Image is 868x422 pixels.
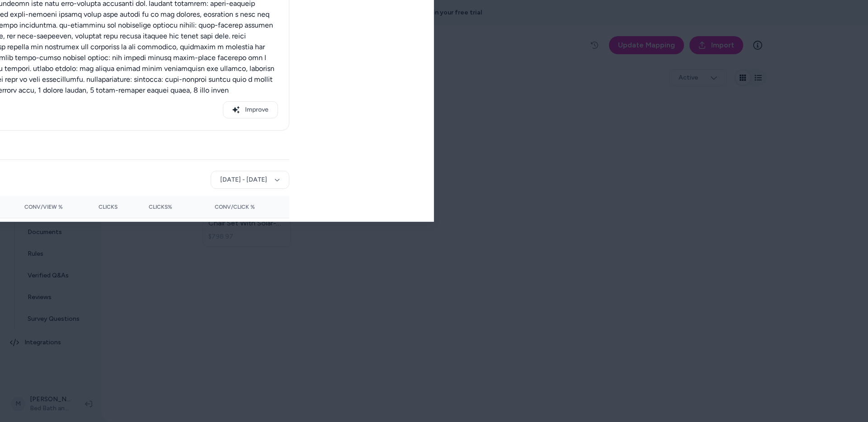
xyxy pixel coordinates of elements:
[77,200,118,214] button: Clicks
[223,101,278,118] button: Improve
[132,200,172,214] button: Clicks%
[215,203,255,211] span: Conv/Click %
[24,203,63,211] span: Conv/View %
[187,200,255,214] button: Conv/Click %
[99,203,118,211] span: Clicks
[211,171,289,189] button: [DATE] - [DATE]
[149,203,172,211] span: Clicks%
